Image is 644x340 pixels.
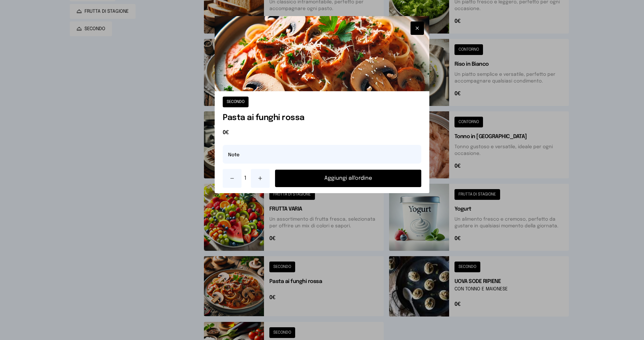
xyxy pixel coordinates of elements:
[223,97,249,107] button: SECONDO
[244,174,248,182] span: 1
[275,170,421,187] button: Aggiungi all'ordine
[223,113,421,123] h1: Pasta ai funghi rossa
[223,129,421,137] span: 0€
[215,16,429,91] img: Pasta ai funghi rossa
